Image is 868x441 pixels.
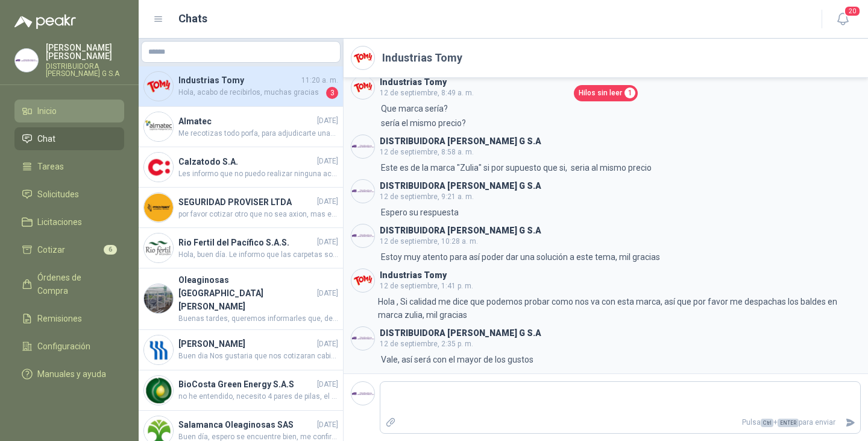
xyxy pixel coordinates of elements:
span: Hola, buen día. Le informo que las carpetas son plásticas, tanto las de tamaño oficio como las ta... [178,249,338,261]
h3: Industrias Tomy [380,272,447,279]
p: [PERSON_NAME] [PERSON_NAME] [46,43,124,60]
h4: [PERSON_NAME] [178,337,315,351]
img: Company Logo [144,72,173,101]
span: Buenas tardes, queremos informarles que, debido a un error de digitación, se realizó una solicitu... [178,313,338,325]
a: Inicio [14,100,124,122]
h4: Industrias Tomy [178,74,299,87]
span: [DATE] [317,419,338,431]
img: Company Logo [144,284,173,313]
a: Chat [14,127,124,150]
span: Cotizar [37,243,65,256]
p: Pulsa + para enviar [401,412,841,433]
h3: DISTRIBUIDORA [PERSON_NAME] G S.A [380,138,541,145]
a: Configuración [14,335,124,358]
a: Company LogoOleaginosas [GEOGRAPHIC_DATA][PERSON_NAME][DATE]Buenas tardes, queremos informarles q... [139,268,343,330]
span: [DATE] [317,236,338,248]
a: Solicitudes [14,183,124,206]
span: Solicitudes [37,188,79,201]
a: Company LogoRio Fertil del Pacífico S.A.S.[DATE]Hola, buen día. Le informo que las carpetas son p... [139,228,343,268]
p: Que marca sería? [381,102,448,115]
button: 20 [832,8,854,30]
img: Company Logo [351,180,374,203]
img: Company Logo [351,327,374,350]
h4: BioCosta Green Energy S.A.S [178,378,315,391]
span: Tareas [37,160,64,173]
a: Remisiones [14,307,124,330]
p: Vale, así será con el mayor de los gustos [381,353,533,366]
span: Licitaciones [37,215,82,229]
span: ENTER [778,419,799,427]
span: Ctrl [761,419,773,427]
h3: Industrias Tomy [380,79,447,86]
a: Company LogoSEGURIDAD PROVISER LTDA[DATE]por favor cotizar otro que no sea axion, mas economico [139,188,343,228]
img: Company Logo [351,269,374,292]
img: Company Logo [144,193,173,222]
span: 11:20 a. m. [301,75,338,86]
span: 20 [844,5,861,17]
span: [DATE] [317,115,338,127]
img: Company Logo [351,382,374,405]
span: Órdenes de Compra [37,271,113,297]
p: sería el mismo precio? [381,116,466,130]
span: Me recotizas todo porfa, para adjudicarte unas cosas [178,128,338,139]
a: Hilos sin leer1 [574,85,638,101]
img: Company Logo [144,112,173,141]
a: Company LogoBioCosta Green Energy S.A.S[DATE]no he entendido, necesito 4 pares de pilas, el par m... [139,370,343,411]
span: 12 de septiembre, 9:21 a. m. [380,192,474,201]
p: DISTRIBUIDORA [PERSON_NAME] G S.A [46,63,124,77]
span: Inicio [37,104,57,118]
span: Configuración [37,340,90,353]
span: Hilos sin leer [579,87,622,99]
h4: Rio Fertil del Pacífico S.A.S. [178,236,315,249]
label: Adjuntar archivos [380,412,401,433]
span: [DATE] [317,379,338,390]
img: Company Logo [144,335,173,364]
a: Cotizar6 [14,238,124,261]
span: 12 de septiembre, 10:28 a. m. [380,237,478,246]
a: Company LogoIndustrias Tomy11:20 a. m.Hola, acabo de recibirlos, muchas gracias3 [139,66,343,107]
h4: Oleaginosas [GEOGRAPHIC_DATA][PERSON_NAME] [178,273,315,313]
img: Company Logo [351,224,374,247]
p: Este es de la marca "Zulia" si por supuesto que si, seria al mismo precio [381,161,652,174]
img: Company Logo [351,46,374,69]
span: no he entendido, necesito 4 pares de pilas, el par me cuesta 31.280+ iva ? [178,391,338,402]
h1: Chats [178,10,207,27]
h3: DISTRIBUIDORA [PERSON_NAME] G S.A [380,330,541,337]
a: Licitaciones [14,211,124,233]
img: Company Logo [144,233,173,262]
span: 3 [326,87,338,99]
a: Company LogoCalzatodo S.A.[DATE]Les informo que no puedo realizar ninguna accion puesto que ambas... [139,147,343,188]
a: Company LogoAlmatec[DATE]Me recotizas todo porfa, para adjudicarte unas cosas [139,107,343,147]
a: Company Logo[PERSON_NAME][DATE]Buen dia Nos gustaria que nos cotizaran cabinas de sonido un poco ... [139,330,343,370]
a: Tareas [14,155,124,178]
span: Remisiones [37,312,82,325]
img: Company Logo [144,376,173,405]
h3: DISTRIBUIDORA [PERSON_NAME] G S.A [380,227,541,234]
img: Company Logo [351,135,374,158]
span: [DATE] [317,196,338,208]
h4: Calzatodo S.A. [178,155,315,168]
img: Company Logo [144,153,173,182]
span: [DATE] [317,338,338,350]
h4: Almatec [178,115,315,128]
img: Company Logo [15,49,38,72]
span: por favor cotizar otro que no sea axion, mas economico [178,209,338,220]
h3: DISTRIBUIDORA [PERSON_NAME] G S.A [380,183,541,189]
p: Hola , Si calidad me dice que podemos probar como nos va con esta marca, así que por favor me des... [378,295,861,322]
h2: Industrias Tomy [382,49,462,66]
span: 6 [104,245,117,255]
span: 12 de septiembre, 8:58 a. m. [380,148,474,156]
span: [DATE] [317,156,338,167]
button: Enviar [840,412,860,433]
h4: Salamanca Oleaginosas SAS [178,418,315,431]
span: Manuales y ayuda [37,367,106,381]
img: Logo peakr [14,14,76,29]
a: Órdenes de Compra [14,266,124,302]
a: Manuales y ayuda [14,363,124,385]
p: Espero su respuesta [381,206,459,219]
span: 12 de septiembre, 2:35 p. m. [380,340,473,348]
span: Buen dia Nos gustaria que nos cotizaran cabinas de sonido un poco mas grandes, microfono inalambr... [178,351,338,362]
h4: SEGURIDAD PROVISER LTDA [178,195,315,209]
span: Les informo que no puedo realizar ninguna accion puesto que ambas solicitudes aparecen como "Desc... [178,168,338,180]
span: 1 [624,87,635,98]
